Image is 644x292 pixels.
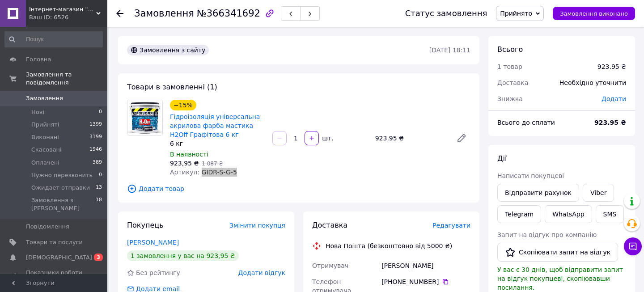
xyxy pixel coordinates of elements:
span: Ожидает отправки [31,184,90,192]
span: 1399 [89,121,102,129]
span: 0 [99,171,102,179]
span: Запит на відгук про компанію [497,231,597,238]
span: Додати товар [127,184,470,194]
button: Відправити рахунок [497,184,579,202]
div: 1 замовлення у вас на 923,95 ₴ [127,250,239,261]
div: Нова Пошта (безкоштовно від 5000 ₴) [323,241,454,250]
div: Ваш ID: 6526 [29,13,107,21]
span: 1946 [89,146,102,154]
span: Дії [497,154,507,163]
span: Знижка [497,95,523,102]
div: [PHONE_NUMBER] [381,277,470,286]
button: SMS [596,205,624,223]
button: Замовлення виконано [553,7,635,20]
span: Інтернет-магазин "Шелік" [29,5,96,13]
div: шт. [320,134,334,143]
span: 1 товар [497,63,522,70]
a: WhatsApp [545,205,592,223]
span: Оплачені [31,159,59,167]
span: У вас є 30 днів, щоб відправити запит на відгук покупцеві, скопіювавши посилання. [497,266,623,291]
span: Показники роботи компанії [26,269,83,285]
span: Доставка [312,221,347,229]
span: Товари в замовленні (1) [127,83,217,91]
div: 923.95 ₴ [597,62,626,71]
span: №366341692 [197,8,260,19]
span: Прийнято [500,10,532,17]
span: 923,95 ₴ [170,160,199,167]
span: В наявності [170,151,208,158]
span: Отримувач [312,262,348,269]
input: Пошук [4,31,103,47]
div: Повернутися назад [116,9,123,18]
span: Скасовані [31,146,62,154]
div: [PERSON_NAME] [380,258,472,274]
span: Доставка [497,79,528,86]
span: Нужно перезвонить [31,171,93,179]
span: Замовлення виконано [560,10,628,17]
a: Viber [583,184,614,202]
span: Написати покупцеві [497,172,564,179]
span: [DEMOGRAPHIC_DATA] [26,254,92,262]
span: Без рейтингу [136,269,180,276]
span: Повідомлення [26,223,69,231]
span: 389 [93,159,102,167]
div: −15% [170,100,196,110]
span: 18 [96,196,102,212]
span: Додати відгук [238,269,285,276]
a: Редагувати [453,129,470,147]
div: Необхідно уточнити [554,73,631,93]
div: 6 кг [170,139,265,148]
span: Замовлення та повідомлення [26,71,107,87]
span: Артикул: GIDR-S-G-5 [170,169,237,176]
span: Додати [602,95,626,102]
span: Редагувати [432,222,470,229]
button: Скопіювати запит на відгук [497,243,618,262]
span: 0 [99,108,102,116]
a: Гідроізоляція універсальна акрилова фарба мастика H2Off Графітова 6 кг [170,113,260,138]
span: Замовлення з [PERSON_NAME] [31,196,96,212]
span: Нові [31,108,44,116]
img: Гідроізоляція універсальна акрилова фарба мастика H2Off Графітова 6 кг [127,100,162,135]
span: Всього [497,45,523,54]
a: Telegram [497,205,541,223]
span: Виконані [31,133,59,141]
span: 3199 [89,133,102,141]
span: 1 087 ₴ [202,161,223,167]
div: Статус замовлення [405,9,487,18]
span: Покупець [127,221,164,229]
span: Замовлення [134,8,194,19]
span: Замовлення [26,94,63,102]
b: 923.95 ₴ [594,119,626,126]
time: [DATE] 18:11 [429,47,470,54]
button: Чат з покупцем [624,237,642,255]
div: Замовлення з сайту [127,45,209,55]
div: 923.95 ₴ [372,132,449,144]
span: 13 [96,184,102,192]
a: [PERSON_NAME] [127,239,179,246]
span: Всього до сплати [497,119,555,126]
span: Товари та послуги [26,238,83,246]
span: 3 [94,254,103,261]
span: Головна [26,55,51,63]
span: Прийняті [31,121,59,129]
span: Змінити покупця [229,222,285,229]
